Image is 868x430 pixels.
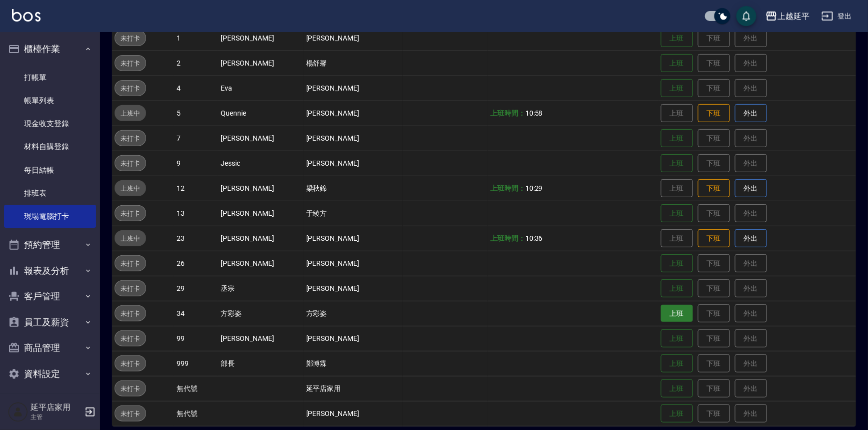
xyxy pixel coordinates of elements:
[4,205,96,228] a: 現場電腦打卡
[777,10,809,23] div: 上越延平
[174,176,218,201] td: 12
[218,76,303,101] td: Eva
[115,333,146,344] span: 未打卡
[4,182,96,205] a: 排班表
[735,229,767,248] button: 外出
[115,358,146,369] span: 未打卡
[304,301,403,326] td: 方彩姿
[661,379,693,398] button: 上班
[218,176,303,201] td: [PERSON_NAME]
[735,179,767,198] button: 外出
[4,135,96,158] a: 材料自購登錄
[761,6,813,27] button: 上越延平
[218,51,303,76] td: [PERSON_NAME]
[4,258,96,284] button: 報表及分析
[661,54,693,73] button: 上班
[218,251,303,276] td: [PERSON_NAME]
[304,176,403,201] td: 梁秋錦
[661,354,693,373] button: 上班
[490,234,525,242] b: 上班時間：
[218,276,303,301] td: 丞宗
[218,201,303,226] td: [PERSON_NAME]
[174,326,218,351] td: 99
[115,233,146,244] span: 上班中
[304,201,403,226] td: 于綾方
[174,76,218,101] td: 4
[4,36,96,62] button: 櫃檯作業
[31,412,82,421] p: 主管
[115,33,146,44] span: 未打卡
[304,376,403,401] td: 延平店家用
[218,26,303,51] td: [PERSON_NAME]
[218,351,303,376] td: 部長
[304,326,403,351] td: [PERSON_NAME]
[304,151,403,176] td: [PERSON_NAME]
[174,26,218,51] td: 1
[698,229,730,248] button: 下班
[4,66,96,89] a: 打帳單
[304,26,403,51] td: [PERSON_NAME]
[115,83,146,94] span: 未打卡
[31,402,82,412] h5: 延平店家用
[525,234,543,242] span: 10:36
[817,7,856,26] button: 登出
[661,79,693,98] button: 上班
[661,29,693,48] button: 上班
[304,51,403,76] td: 楊舒馨
[174,151,218,176] td: 9
[115,183,146,194] span: 上班中
[661,404,693,423] button: 上班
[115,108,146,119] span: 上班中
[4,232,96,258] button: 預約管理
[115,133,146,144] span: 未打卡
[4,112,96,135] a: 現金收支登錄
[736,6,756,26] button: save
[661,279,693,298] button: 上班
[698,179,730,198] button: 下班
[304,101,403,126] td: [PERSON_NAME]
[490,184,525,192] b: 上班時間：
[4,309,96,335] button: 員工及薪資
[304,251,403,276] td: [PERSON_NAME]
[304,76,403,101] td: [PERSON_NAME]
[174,376,218,401] td: 無代號
[661,305,693,322] button: 上班
[698,104,730,123] button: 下班
[4,89,96,112] a: 帳單列表
[218,301,303,326] td: 方彩姿
[661,329,693,348] button: 上班
[735,104,767,123] button: 外出
[304,126,403,151] td: [PERSON_NAME]
[525,184,543,192] span: 10:29
[174,401,218,426] td: 無代號
[661,154,693,173] button: 上班
[661,204,693,223] button: 上班
[174,226,218,251] td: 23
[218,101,303,126] td: Quennie
[4,283,96,309] button: 客戶管理
[4,361,96,387] button: 資料設定
[304,276,403,301] td: [PERSON_NAME]
[525,109,543,117] span: 10:58
[218,151,303,176] td: Jessic
[218,326,303,351] td: [PERSON_NAME]
[174,301,218,326] td: 34
[304,401,403,426] td: [PERSON_NAME]
[115,208,146,219] span: 未打卡
[218,126,303,151] td: [PERSON_NAME]
[218,226,303,251] td: [PERSON_NAME]
[174,251,218,276] td: 26
[174,126,218,151] td: 7
[661,254,693,273] button: 上班
[115,283,146,294] span: 未打卡
[4,335,96,361] button: 商品管理
[115,383,146,394] span: 未打卡
[115,158,146,169] span: 未打卡
[174,351,218,376] td: 999
[12,9,41,22] img: Logo
[115,58,146,69] span: 未打卡
[174,101,218,126] td: 5
[115,308,146,319] span: 未打卡
[8,402,28,422] img: Person
[174,51,218,76] td: 2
